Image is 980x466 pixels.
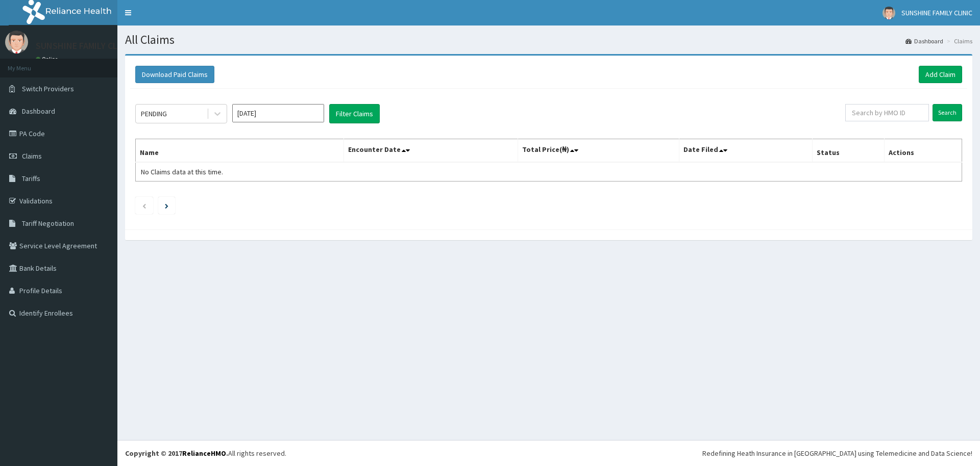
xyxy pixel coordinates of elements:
a: Dashboard [905,37,943,45]
button: Download Paid Claims [135,66,214,83]
span: Claims [22,151,42,161]
th: Status [812,139,884,163]
strong: Copyright © 2017 . [125,449,228,458]
a: Next page [165,201,168,210]
th: Total Price(₦) [518,139,679,163]
a: Online [36,56,60,63]
th: Actions [884,139,962,163]
button: Filter Claims [329,104,380,123]
div: Redefining Heath Insurance in [GEOGRAPHIC_DATA] using Telemedicine and Data Science! [702,448,972,458]
li: Claims [944,37,972,45]
a: RelianceHMO [182,449,226,458]
span: SUNSHINE FAMILY CLINIC [901,8,972,17]
p: SUNSHINE FAMILY CLINIC [36,41,134,50]
h1: All Claims [125,33,972,46]
span: Dashboard [22,107,55,116]
img: User Image [883,7,895,19]
footer: All rights reserved. [117,440,980,466]
th: Encounter Date [344,139,518,163]
img: User Image [5,31,28,54]
a: Previous page [142,201,146,210]
span: No Claims data at this time. [141,167,223,176]
th: Date Filed [679,139,812,163]
input: Select Month and Year [232,104,324,122]
th: Name [136,139,344,163]
input: Search [933,104,962,121]
span: Switch Providers [22,84,74,93]
a: Add Claim [919,66,962,83]
span: Tariff Negotiation [22,219,74,228]
span: Tariffs [22,174,40,183]
div: PENDING [141,109,167,119]
input: Search by HMO ID [845,104,929,121]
